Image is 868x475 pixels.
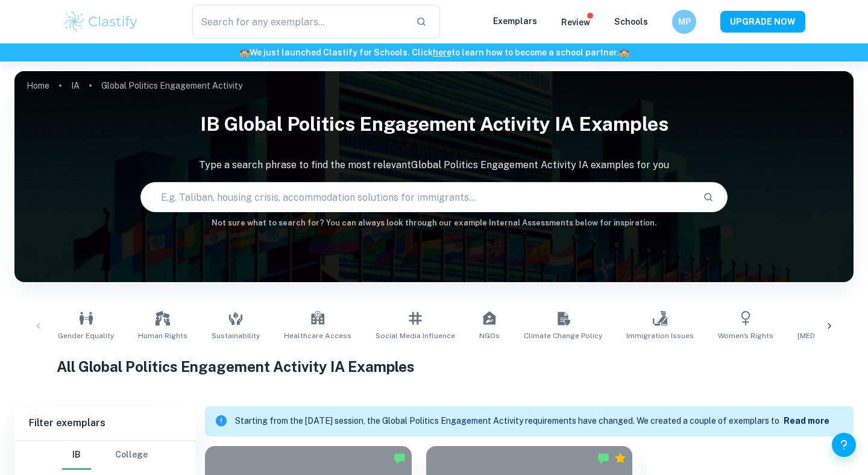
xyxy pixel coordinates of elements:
h1: All Global Politics Engagement Activity IA Examples [57,356,812,377]
h1: IB Global Politics Engagement Activity IA examples [14,105,854,143]
button: Help and Feedback [832,433,856,457]
h6: Filter exemplars [14,406,195,440]
p: Type a search phrase to find the most relevant Global Politics Engagement Activity IA examples fo... [14,158,854,172]
span: [MEDICAL_DATA] [797,330,856,341]
button: UPGRADE NOW [720,11,805,33]
span: Social Media Influence [376,330,455,341]
span: Human Rights [138,330,187,341]
input: E.g. Taliban, housing crisis, accommodation solutions for immigrants... [141,180,693,214]
div: Premium [614,452,626,464]
h6: Not sure what to search for? You can always look through our example Internal Assessments below f... [14,217,854,229]
div: Filter type choice [62,441,148,470]
span: NGOs [479,330,500,341]
h6: We just launched Clastify for Schools. Click to learn how to become a school partner. [2,46,866,59]
input: Search for any exemplars... [192,5,406,39]
p: Review [561,16,590,29]
span: Gender Equality [58,330,114,341]
button: College [115,441,148,470]
img: Marked [394,452,406,464]
p: Global Politics Engagement Activity [101,79,242,92]
button: IB [62,441,91,470]
p: Starting from the [DATE] session, the Global Politics Engagement Activity requirements have chang... [235,415,784,428]
span: Sustainability [212,330,260,341]
b: Read more [784,416,829,426]
button: Search [698,187,719,207]
img: Clastify logo [63,10,139,34]
p: Exemplars [493,14,537,28]
a: here [433,48,451,57]
img: Marked [597,452,609,464]
span: Women's Rights [718,330,773,341]
a: Home [27,77,49,94]
button: MP [672,10,696,34]
h6: MP [678,15,691,28]
span: 🏫 [239,48,250,57]
span: 🏫 [619,48,629,57]
span: Climate Change Policy [524,330,602,341]
span: Healthcare Access [284,330,351,341]
a: Schools [614,17,648,27]
a: IA [71,77,80,94]
span: Immigration Issues [626,330,694,341]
